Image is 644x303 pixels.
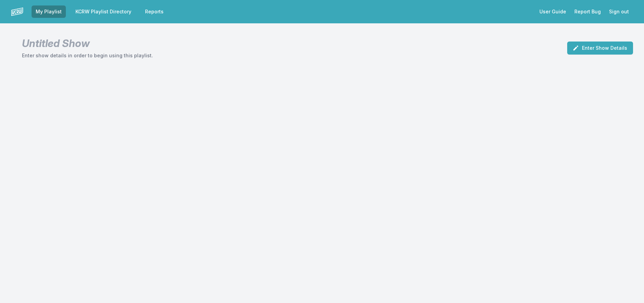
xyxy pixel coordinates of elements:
[22,52,153,59] p: Enter show details in order to begin using this playlist.
[567,42,633,55] button: Enter Show Details
[141,5,168,18] a: Reports
[22,37,153,49] h1: Untitled Show
[71,5,135,18] a: KCRW Playlist Directory
[11,5,23,18] img: logo-white-87cec1fa9cbef997252546196dc51331.png
[535,5,570,18] a: User Guide
[32,5,66,18] a: My Playlist
[605,5,633,18] button: Sign out
[570,5,605,18] a: Report Bug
